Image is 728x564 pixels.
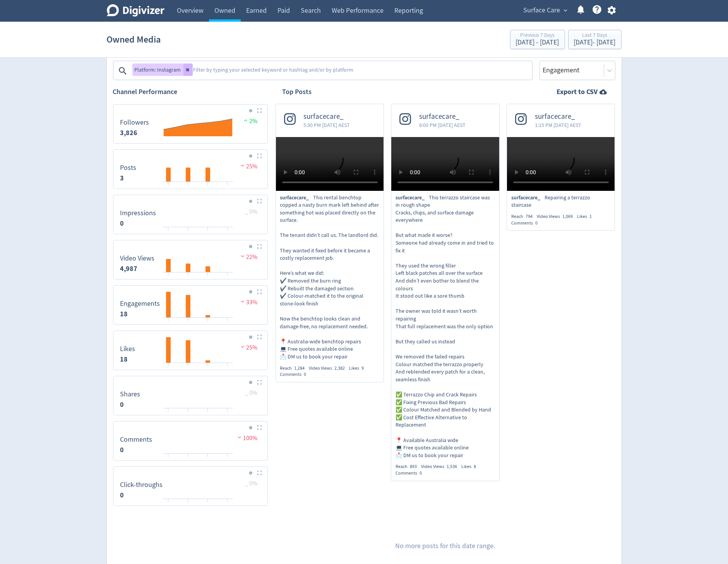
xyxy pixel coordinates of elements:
button: Last 7 Days[DATE]- [DATE] [568,30,622,49]
div: Likes [461,463,480,470]
img: negative-performance.svg [239,298,247,304]
div: Reach [280,365,309,372]
text: 10/08 [223,230,232,235]
text: 08/08 [203,456,212,462]
text: 10/08 [223,275,232,281]
text: 06/08 [183,456,193,462]
img: Placeholder [257,470,262,475]
dt: Likes [120,345,135,353]
strong: 18 [120,309,128,319]
button: Previous 7 Days[DATE] - [DATE] [510,30,565,49]
img: Placeholder [257,334,262,339]
span: 25% [239,344,258,351]
dt: Comments [120,435,152,444]
span: 9 [362,365,364,371]
h2: Channel Performance [113,87,268,97]
dt: Posts [120,163,137,172]
img: Placeholder [257,380,262,385]
svg: Comments 0 [116,425,264,457]
a: surfacecare_1:15 PM [DATE] AESTsurfacecare_Repairing a terrazzo staircaseReach794Video Views1,069... [507,104,615,226]
img: Placeholder [257,153,262,158]
span: 1,069 [562,213,573,219]
span: 5:30 PM [DATE] AEST [304,121,350,129]
text: 04/08 [164,185,173,190]
svg: Video Views 4,987 [116,243,264,276]
img: negative-performance.svg [239,163,247,168]
strong: 4,987 [120,264,138,273]
text: 06/08 [183,275,193,281]
p: No more posts for this date range. [396,541,495,551]
text: 04/08 [164,502,173,507]
text: 06/08 [183,321,193,326]
strong: 0 [120,445,124,454]
text: 06/08 [183,185,193,190]
div: Video Views [537,213,577,220]
div: Previous 7 Days [516,33,559,39]
svg: Click-throughs 0 [116,470,264,502]
h2: Top Posts [283,87,312,97]
strong: 0 [120,219,124,228]
text: 08/08 [203,185,212,190]
svg: Engagements 18 [116,289,264,321]
span: 0 [304,371,307,377]
text: 08/08 [203,230,212,235]
text: 06/08 [183,230,193,235]
div: Likes [349,365,368,372]
strong: 3 [120,173,124,183]
div: Comments [511,220,542,226]
text: 10/08 [223,366,232,371]
span: 6:00 PM [DATE] AEST [419,121,466,129]
span: 0 [535,220,538,226]
span: 794 [526,213,533,219]
text: 10/08 [223,321,232,326]
dt: Shares [120,390,140,399]
button: Surface Care [521,4,570,17]
svg: Impressions 0 [116,198,264,231]
img: negative-performance.svg [239,344,247,350]
strong: 18 [120,355,128,364]
img: negative-performance.svg [239,253,247,259]
dt: Followers [120,118,149,127]
text: 06/08 [183,366,193,371]
dt: Click-throughs [120,480,163,489]
span: 100% [236,434,258,442]
span: 2,382 [335,365,345,371]
strong: 0 [120,400,124,409]
span: 1,284 [295,365,305,371]
div: Video Views [421,463,461,470]
span: 33% [239,298,258,306]
span: 1:15 PM [DATE] AEST [535,121,581,129]
img: Placeholder [257,425,262,430]
dt: Engagements [120,299,160,308]
img: positive-performance.svg [242,117,250,123]
a: surfacecare_6:00 PM [DATE] AESTsurfacecare_This terrazzo staircase was in rough shape Cracks, chi... [391,104,499,477]
text: 04/08 [164,456,173,462]
span: 2% [242,117,258,125]
span: surfacecare_ [511,194,545,202]
text: 04/08 [164,275,173,281]
img: Placeholder [257,289,262,294]
svg: Posts 3 [116,153,264,185]
span: 8 [474,463,476,470]
span: surfacecare_ [535,112,581,121]
img: Placeholder [257,108,262,113]
div: [DATE] - [DATE] [574,39,616,46]
span: 0 [420,470,422,476]
text: 06/08 [183,411,193,417]
text: 04/08 [164,230,173,235]
img: negative-performance.svg [236,434,243,440]
span: 22% [239,253,258,261]
svg: Likes 18 [116,334,264,367]
p: Repairing a terrazzo staircase [511,194,611,209]
text: 04/08 [164,321,173,326]
div: Likes [577,213,596,220]
p: This rental benchtop copped a nasty burn mark left behind after something hot was placed directly... [280,194,380,361]
text: 06/08 [183,502,193,507]
text: 08/08 [203,275,212,281]
text: 10/08 [223,185,232,190]
svg: Shares 0 [116,379,264,412]
span: _ 0% [245,480,258,487]
text: 04/08 [164,366,173,371]
text: 08/08 [203,502,212,507]
strong: Export to CSV [557,87,598,97]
